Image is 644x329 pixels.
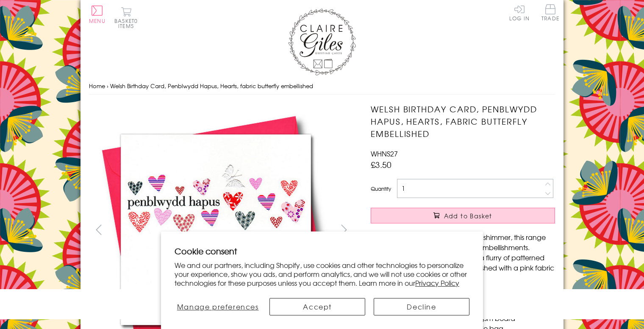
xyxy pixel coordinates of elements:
[371,208,555,223] button: Add to Basket
[374,298,469,315] button: Decline
[444,212,492,220] span: Add to Basket
[269,298,365,315] button: Accept
[415,278,459,288] a: Privacy Policy
[371,103,555,139] h1: Welsh Birthday Card, Penblwydd Hapus, Hearts, fabric butterfly embellished
[541,4,559,22] a: Trade
[89,82,105,90] a: Home
[541,4,559,21] span: Trade
[175,245,469,257] h2: Cookie consent
[118,17,138,30] span: 0 items
[89,17,105,25] span: Menu
[509,4,530,21] a: Log In
[175,261,469,287] p: We and our partners, including Shopify, use cookies and other technologies to personalize your ex...
[89,78,555,95] nav: breadcrumbs
[110,82,313,90] span: Welsh Birthday Card, Penblwydd Hapus, Hearts, fabric butterfly embellished
[89,6,105,23] button: Menu
[177,301,259,312] span: Manage preferences
[107,82,108,90] span: ›
[175,298,261,315] button: Manage preferences
[371,185,391,192] label: Quantity
[89,220,108,239] button: prev
[371,159,391,170] span: £3.50
[114,7,138,28] button: Basket0 items
[288,8,356,75] img: Claire Giles Greetings Cards
[371,148,398,159] span: WHNS27
[335,220,354,239] button: next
